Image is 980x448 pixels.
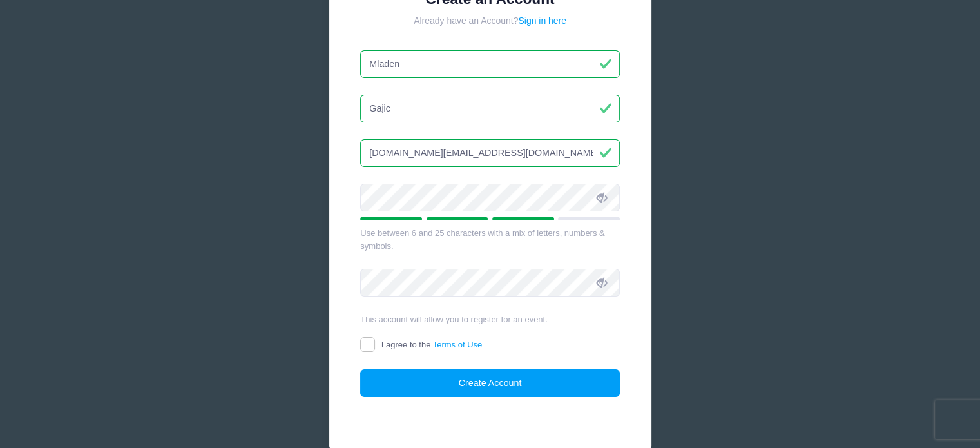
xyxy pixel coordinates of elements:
input: Email [360,139,620,167]
div: Use between 6 and 25 characters with a mix of letters, numbers & symbols. [360,227,620,252]
button: Create Account [360,369,620,397]
a: Terms of Use [433,340,483,349]
span: I agree to the [381,340,482,349]
input: First Name [360,50,620,78]
a: Sign in here [518,15,566,26]
input: I agree to theTerms of Use [360,337,375,352]
div: Already have an Account? [360,14,620,28]
div: This account will allow you to register for an event. [360,313,620,326]
input: Last Name [360,95,620,122]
